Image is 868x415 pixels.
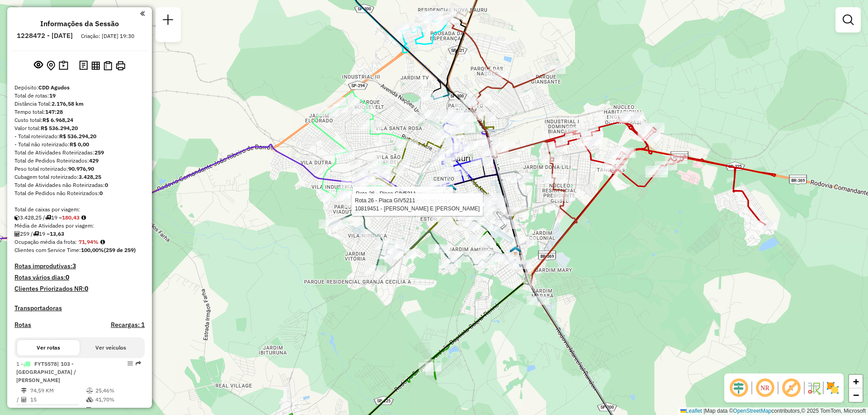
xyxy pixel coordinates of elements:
[14,132,145,140] div: - Total roteirizado:
[14,262,145,270] h4: Rotas improdutivas:
[95,406,141,415] td: 07:03
[30,386,86,395] td: 74,59 KM
[86,407,91,413] i: Tempo total em rota
[99,190,103,196] strong: 0
[509,246,521,257] img: 617 UDC Light Bauru
[14,274,145,281] h4: Rotas vários dias:
[14,247,81,253] span: Clientes com Service Time:
[127,361,133,366] em: Opções
[14,84,145,92] div: Depósito:
[14,149,145,157] div: Total de Atividades Roteirizadas:
[14,214,145,222] div: 3.428,25 / 19 =
[703,408,705,414] span: |
[17,32,73,40] h6: 1228472 - [DATE]
[733,408,772,414] a: OpenStreetMap
[100,239,105,245] em: Média calculada utilizando a maior ocupação (%Peso ou %Cubagem) de cada rota da sessão. Rotas cro...
[38,84,70,91] strong: CDD Agudos
[853,376,859,387] span: +
[445,184,457,196] img: Bauru
[81,247,104,253] strong: 100,00%
[81,215,86,220] i: Meta Caixas/viagem: 262,70 Diferença: -82,27
[30,395,86,404] td: 15
[16,406,21,415] td: =
[16,360,76,383] span: | 103 - [GEOGRAPHIC_DATA] / [PERSON_NAME]
[104,247,136,253] strong: (259 de 259)
[14,157,145,165] div: Total de Pedidos Roteirizados:
[16,395,21,404] td: /
[14,100,145,108] div: Distância Total:
[159,11,177,31] a: Nova sessão e pesquisa
[14,116,145,124] div: Custo total:
[77,59,90,73] button: Logs desbloquear sessão
[728,377,750,399] span: Ocultar deslocamento
[45,215,51,220] i: Total de rotas
[14,205,145,214] div: Total de caixas por viagem:
[14,108,145,116] div: Tempo total:
[77,32,138,40] div: Criação: [DATE] 19:30
[14,181,145,189] div: Total de Atividades não Roteirizadas:
[89,157,99,164] strong: 429
[86,397,93,402] i: % de utilização da cubagem
[94,149,104,156] strong: 259
[14,173,145,181] div: Cubagem total roteirizado:
[140,8,145,19] a: Clique aqui para minimizar o painel
[853,389,859,401] span: −
[754,377,776,399] span: Ocultar NR
[849,375,863,388] a: Zoom in
[14,285,145,293] h4: Clientes Priorizados NR:
[14,238,77,245] span: Ocupação média da frota:
[16,360,76,383] span: 1 -
[14,92,145,100] div: Total de rotas:
[807,381,821,395] img: Fluxo de ruas
[14,230,145,238] div: 259 / 19 =
[114,59,127,72] button: Imprimir Rotas
[780,377,802,399] span: Exibir rótulo
[41,125,78,131] strong: R$ 536.294,20
[40,19,119,28] h4: Informações da Sessão
[14,189,145,197] div: Total de Pedidos não Roteirizados:
[14,222,145,230] div: Média de Atividades por viagem:
[21,397,27,402] i: Total de Atividades
[17,340,80,355] button: Ver rotas
[14,140,145,149] div: - Total não roteirizado:
[79,173,101,180] strong: 3.428,25
[72,262,76,270] strong: 3
[21,388,27,393] i: Distância Total
[34,360,57,367] span: FYT5578
[14,304,145,312] h4: Transportadoras
[50,230,64,237] strong: 13,63
[62,214,80,221] strong: 180,43
[45,108,63,115] strong: 147:28
[102,59,114,72] button: Visualizar Romaneio
[66,273,69,281] strong: 0
[90,59,102,71] button: Visualizar relatório de Roteirização
[14,321,31,329] a: Rotas
[105,182,108,188] strong: 0
[136,361,141,366] em: Rota exportada
[678,407,868,415] div: Map data © contributors,© 2025 TomTom, Microsoft
[68,165,94,172] strong: 90.976,90
[839,11,857,29] a: Exibir filtros
[111,321,145,329] h4: Recargas: 1
[95,395,141,404] td: 41,70%
[849,388,863,402] a: Zoom out
[42,117,73,123] strong: R$ 6.968,24
[95,386,141,395] td: 25,46%
[32,58,45,73] button: Exibir sessão original
[57,59,70,73] button: Painel de Sugestão
[14,165,145,173] div: Peso total roteirizado:
[85,284,88,293] strong: 0
[59,133,96,140] strong: R$ 536.294,20
[14,231,20,237] i: Total de Atividades
[30,406,86,415] td: 4,97 KM
[70,141,89,148] strong: R$ 0,00
[52,100,84,107] strong: 2.176,58 km
[33,231,39,237] i: Total de rotas
[49,92,56,99] strong: 19
[14,215,20,220] i: Cubagem total roteirizado
[14,124,145,132] div: Valor total:
[680,408,702,414] a: Leaflet
[826,381,840,395] img: Exibir/Ocultar setores
[79,238,99,245] strong: 71,94%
